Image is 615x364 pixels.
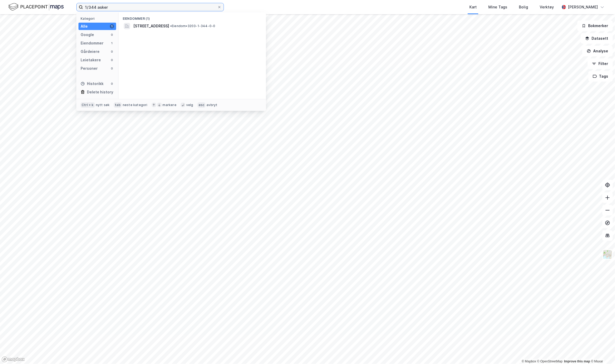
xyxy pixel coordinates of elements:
[603,250,613,260] img: Z
[540,4,554,10] div: Verktøy
[537,360,563,363] a: OpenStreetMap
[488,4,507,10] div: Mine Tags
[522,360,536,363] a: Mapbox
[81,40,104,46] div: Eiendommer
[81,81,104,87] div: Historikk
[110,82,114,86] div: 0
[170,24,172,28] span: •
[123,103,147,107] div: neste kategori
[519,4,528,10] div: Bolig
[81,102,95,108] div: Ctrl + k
[582,46,613,56] button: Analyse
[110,24,114,28] div: 1
[110,66,114,71] div: 0
[110,58,114,62] div: 0
[110,41,114,45] div: 1
[186,103,193,107] div: velg
[206,103,217,107] div: avbryt
[81,32,94,38] div: Google
[114,102,122,108] div: tab
[564,360,590,363] a: Improve this map
[568,4,598,10] div: [PERSON_NAME]
[8,2,64,12] img: logo.f888ab2527a4732fd821a326f86c7f29.svg
[588,71,613,82] button: Tags
[81,48,100,55] div: Gårdeiere
[581,33,613,44] button: Datasett
[133,23,169,29] span: [STREET_ADDRESS]
[87,89,113,95] div: Delete history
[198,102,206,108] div: esc
[81,57,101,63] div: Leietakere
[96,103,110,107] div: nytt søk
[170,24,215,28] span: Eiendom • 3203-1-344-0-0
[83,3,217,11] input: Søk på adresse, matrikkel, gårdeiere, leietakere eller personer
[588,58,613,69] button: Filter
[119,12,266,22] div: Eiendommer (1)
[81,17,116,21] div: Kategori
[469,4,477,10] div: Kart
[81,65,98,72] div: Personer
[2,356,25,362] a: Mapbox homepage
[577,21,613,31] button: Bokmerker
[589,339,615,364] iframe: Chat Widget
[163,103,176,107] div: markere
[589,339,615,364] div: Kontrollprogram for chat
[110,33,114,37] div: 0
[110,49,114,54] div: 0
[81,23,88,29] div: Alle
